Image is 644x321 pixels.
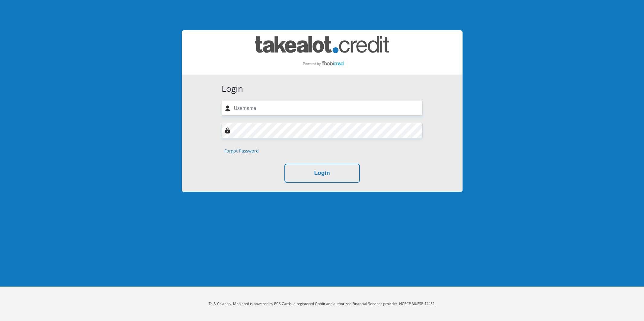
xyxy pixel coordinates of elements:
button: Login [284,164,360,183]
a: Forgot Password [224,148,259,154]
img: Image [225,127,231,133]
input: Username [222,101,423,116]
img: user-icon image [225,105,231,111]
h3: Login [222,84,423,94]
p: Ts & Cs apply. Mobicred is powered by RCS Cards, a registered Credit and authorized Financial Ser... [155,301,490,307]
img: takealot_credit logo [255,36,389,69]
